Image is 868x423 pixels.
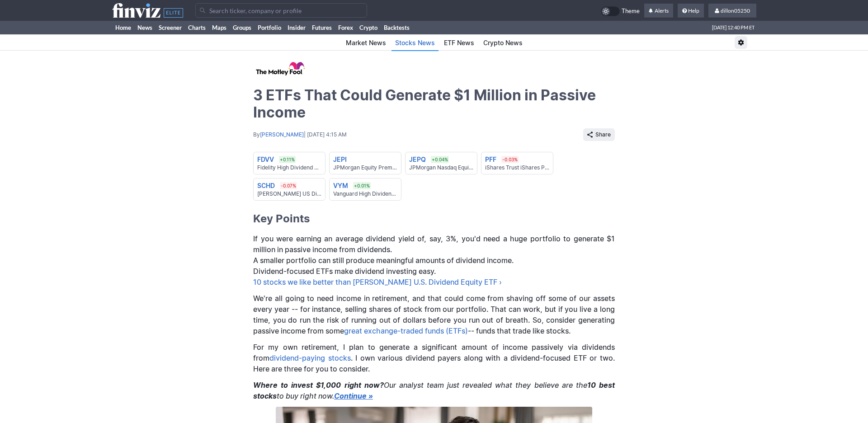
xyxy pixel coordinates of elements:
a: Charts [185,21,209,34]
a: Crypto News [480,35,526,51]
a: Maps [209,21,230,34]
a: Continue » [334,391,373,400]
em: Our analyst team just revealed what they believe are the to buy right now. [253,381,615,400]
a: Insider [284,21,309,34]
strong: Where to invest $1,000 right now? [253,381,384,390]
div: JPMorgan Equity Premium Income ETF [333,164,397,171]
a: Futures [309,21,335,34]
a: Crypto [356,21,381,34]
span: Theme [622,6,640,16]
a: Market News [342,35,390,51]
a: [PERSON_NAME] [260,131,304,138]
a: dividend-paying stocks [269,353,351,362]
div: -0.07% [279,182,297,190]
a: Groups [230,21,255,34]
h2: Key Points [253,211,615,226]
div: +0.01% [353,182,371,190]
a: SCHD -0.07% [PERSON_NAME] US Dividend Equity ETF [253,178,325,201]
a: Backtests [381,21,413,34]
a: JEPI JPMorgan Equity Premium Income ETF [329,152,401,174]
div: JPMorgan Nasdaq Equity Premium Income ETF [409,164,473,171]
span: dillon05250 [721,7,750,14]
input: Search [195,3,367,18]
a: Portfolio [255,21,284,34]
a: great exchange-traded funds (ETFs) [344,326,468,335]
a: Home [112,21,134,34]
h1: 3 ETFs That Could Generate $1 Million in Passive Income [253,87,615,121]
p: Dividend-focused ETFs make dividend investing easy. [253,266,615,277]
div: By | [DATE] 4:15 AM [253,131,583,138]
a: Alerts [644,4,673,18]
button: Share [583,128,615,141]
div: FDVV [257,155,274,164]
p: If you were earning an average dividend yield of, say, 3%, you'd need a huge portfolio to generat... [253,233,615,255]
div: +0.04% [430,155,449,164]
span: Share [595,130,611,139]
span: [DATE] 12:40 PM ET [712,21,755,34]
div: PFF [485,155,496,164]
p: We're all going to need income in retirement, and that could come from shaving off some of our as... [253,293,615,336]
a: FDVV +0.11% Fidelity High Dividend ETF [253,152,325,174]
div: +0.11% [278,155,296,164]
div: JEPI [333,155,347,164]
a: Help [678,4,704,18]
div: Fidelity High Dividend ETF [257,164,321,171]
p: For my own retirement, I plan to generate a significant amount of income passively via dividends ... [253,342,615,374]
div: -0.03% [501,155,519,164]
div: iShares Trust iShares Preferred and Income Securities ETF [485,164,549,171]
div: Vanguard High Dividend Yield Indx ETF [333,190,397,197]
a: PFF -0.03% iShares Trust iShares Preferred and Income Securities ETF [481,152,553,174]
a: VYM +0.01% Vanguard High Dividend Yield Indx ETF [329,178,401,201]
p: A smaller portfolio can still produce meaningful amounts of dividend income. [253,255,615,266]
a: dillon05250 [708,4,756,18]
a: ETF News [440,35,478,51]
a: Stocks News [392,35,439,51]
a: Screener [156,21,185,34]
div: JEPQ [409,155,426,164]
a: JEPQ +0.04% JPMorgan Nasdaq Equity Premium Income ETF [405,152,477,174]
a: 10 stocks we like better than [PERSON_NAME] U.S. Dividend Equity ETF › [253,277,502,287]
a: Theme [601,6,640,16]
a: Forex [335,21,356,34]
a: News [134,21,156,34]
div: [PERSON_NAME] US Dividend Equity ETF [257,190,321,197]
div: SCHD [257,181,275,190]
div: VYM [333,181,348,190]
